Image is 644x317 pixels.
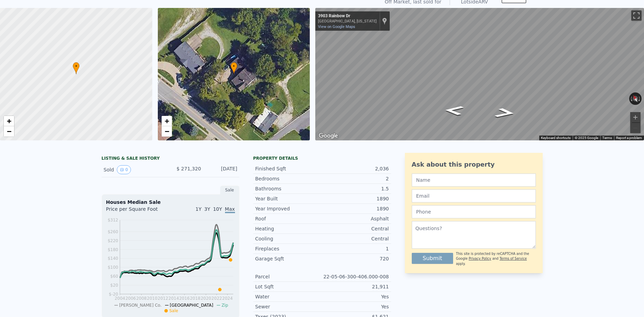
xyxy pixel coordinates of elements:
div: Yes [322,303,389,310]
div: Roof [255,215,322,222]
div: 3903 Rainbow Dr [318,13,377,19]
div: Lot Sqft [255,283,322,290]
div: Ask about this property [412,160,536,169]
tspan: 2012 [157,296,168,301]
div: Bathrooms [255,185,322,192]
span: • [231,63,237,69]
tspan: 2008 [136,296,147,301]
path: Go Northwest, Rainbow Dr [436,103,472,117]
div: Central [322,225,389,232]
div: [DATE] [207,165,237,174]
span: • [73,63,80,69]
div: Street View [315,8,644,140]
div: Fireplaces [255,245,322,252]
div: LISTING & SALE HISTORY [102,156,239,162]
tspan: $60 [110,274,118,279]
div: Year Improved [255,205,322,212]
span: [PERSON_NAME] Co. [119,303,162,308]
div: 1890 [322,195,389,202]
tspan: $100 [108,265,118,270]
span: + [164,117,169,125]
div: Houses Median Sale [106,199,235,206]
div: Year Built [255,195,322,202]
span: + [7,117,11,125]
a: Terms (opens in new tab) [602,136,612,140]
div: 720 [322,255,389,262]
span: 10Y [213,206,222,212]
button: Rotate counterclockwise [629,92,633,105]
tspan: $140 [108,256,118,261]
div: Sale [220,186,239,195]
tspan: 2018 [190,296,201,301]
button: Zoom out [630,123,641,133]
span: − [164,127,169,136]
span: 3Y [204,206,210,212]
a: Zoom in [4,116,14,126]
div: • [73,62,80,74]
div: Cooling [255,235,322,242]
img: Google [317,131,340,140]
a: Open this area in Google Maps (opens a new window) [317,131,340,140]
a: Terms of Service [500,257,527,260]
input: Email [412,189,536,202]
div: Central [322,235,389,242]
tspan: 2024 [222,296,233,301]
div: 22-05-06-300-406.000-008 [322,273,389,280]
div: Property details [253,156,391,161]
button: View historical data [117,165,131,174]
span: Zip [222,303,228,308]
div: Map [315,8,644,140]
a: Zoom out [4,126,14,137]
div: Garage Sqft [255,255,322,262]
div: Yes [322,293,389,300]
a: Privacy Policy [469,257,491,260]
tspan: $260 [108,229,118,234]
div: Water [255,293,322,300]
a: Report a problem [616,136,642,140]
a: View on Google Maps [318,24,355,29]
a: Show location on map [382,17,387,25]
div: Price per Square Foot [106,206,171,217]
span: Max [225,206,235,213]
button: Keyboard shortcuts [541,136,571,140]
button: Rotate clockwise [638,92,642,105]
tspan: $220 [108,238,118,243]
span: $ 271,320 [176,166,201,171]
tspan: 2020 [201,296,211,301]
tspan: $180 [108,247,118,252]
div: [GEOGRAPHIC_DATA], [US_STATE] [318,19,377,23]
button: Zoom in [630,112,641,122]
span: 1Y [195,206,201,212]
tspan: $312 [108,218,118,222]
input: Name [412,174,536,187]
div: Sold [104,165,165,174]
tspan: 2014 [168,296,179,301]
div: 2,036 [322,165,389,172]
span: Sale [169,308,178,313]
div: Asphalt [322,215,389,222]
button: Reset the view [630,92,641,106]
div: Bedrooms [255,175,322,182]
div: 1 [322,245,389,252]
div: This site is protected by reCAPTCHA and the Google and apply. [456,251,535,266]
a: Zoom out [162,126,172,137]
span: − [7,127,11,136]
path: Go Southeast, Rainbow Dr [486,106,524,120]
a: Zoom in [162,116,172,126]
div: • [231,62,237,74]
input: Phone [412,205,536,218]
div: Heating [255,225,322,232]
tspan: $-20 [109,292,118,297]
tspan: 2010 [147,296,157,301]
span: © 2025 Google [575,136,598,140]
div: Parcel [255,273,322,280]
tspan: 2006 [125,296,136,301]
button: Toggle fullscreen view [631,10,642,21]
div: 2 [322,175,389,182]
tspan: 2022 [211,296,222,301]
div: 1890 [322,205,389,212]
tspan: $20 [110,283,118,288]
button: Submit [412,253,453,264]
div: 21,911 [322,283,389,290]
div: 1.5 [322,185,389,192]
